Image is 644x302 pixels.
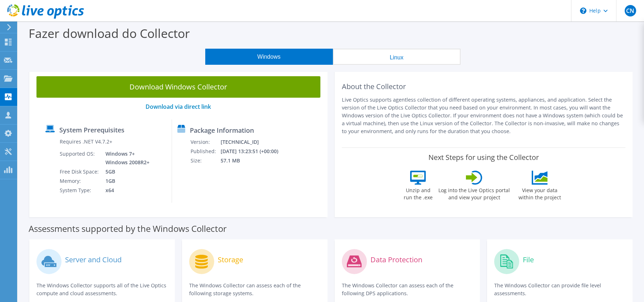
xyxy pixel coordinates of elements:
label: File [523,256,534,263]
td: Windows 7+ Windows 2008R2+ [100,149,151,167]
td: Version: [190,137,220,147]
button: Windows [205,49,333,65]
button: Linux [333,49,461,65]
a: Download via direct link [146,103,211,111]
label: Fazer download do Collector [29,25,190,42]
td: Memory: [59,176,100,186]
label: View your data within the project [514,185,565,201]
label: Requires .NET V4.7.2+ [60,138,112,145]
a: Download Windows Collector [36,76,320,98]
label: Server and Cloud [65,256,122,263]
label: Storage [218,256,243,263]
td: [TECHNICAL_ID] [220,137,287,147]
td: x64 [100,186,151,195]
label: Next Steps for using the Collector [428,153,539,162]
h2: About the Collector [342,82,626,91]
p: Live Optics supports agentless collection of different operating systems, appliances, and applica... [342,96,626,135]
td: 5GB [100,167,151,176]
svg: \n [580,8,586,14]
p: The Windows Collector can assess each of the following DPS applications. [342,282,473,297]
span: CN [625,5,636,16]
td: Supported OS: [59,149,100,167]
label: Assessments supported by the Windows Collector [29,225,227,232]
td: [DATE] 13:23:51 (+00:00) [220,147,287,156]
td: System Type: [59,186,100,195]
p: The Windows Collector supports all of the Live Optics compute and cloud assessments. [36,282,168,297]
label: Package Information [190,127,254,134]
label: Data Protection [370,256,422,263]
label: Unzip and run the .exe [402,185,434,201]
td: Published: [190,147,220,156]
td: 57.1 MB [220,156,287,165]
p: The Windows Collector can assess each of the following storage systems. [189,282,320,297]
p: The Windows Collector can provide file level assessments. [494,282,625,297]
td: 1GB [100,176,151,186]
label: System Prerequisites [59,126,124,133]
label: Log into the Live Optics portal and view your project [438,185,510,201]
td: Size: [190,156,220,165]
td: Free Disk Space: [59,167,100,176]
